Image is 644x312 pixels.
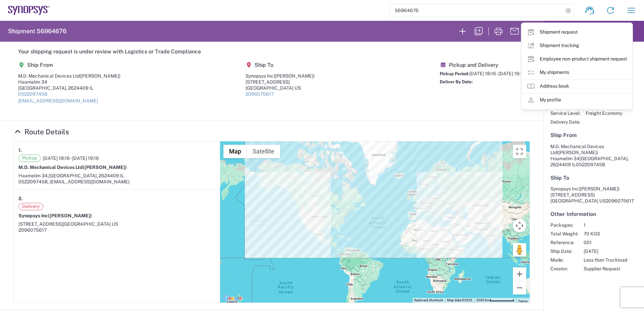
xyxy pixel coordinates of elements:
[246,91,274,97] a: 2096075617
[390,4,563,17] input: Shipment, tracking or reference number
[513,267,526,281] button: Zoom in
[522,93,632,107] a: My profile
[222,294,244,303] img: Google
[513,145,526,158] button: Toggle fullscreen view
[522,80,632,93] a: Address book
[522,66,632,79] a: My shipments
[49,173,124,178] span: [GEOGRAPHIC_DATA], 2624409 IL
[584,266,627,272] span: Supplier Request
[247,145,280,158] button: Show satellite imagery
[246,73,315,79] div: Synopsys Inc
[513,243,526,257] button: Drag Pegman onto the map to open Street View
[586,110,622,116] span: Freight Economy
[83,165,127,170] span: ([PERSON_NAME])
[576,162,605,167] span: 0522097458
[543,21,644,42] header: Shipment Overview
[513,219,526,232] button: Map camera controls
[550,143,637,168] address: [GEOGRAPHIC_DATA], 2624409 IL
[550,186,620,197] span: Synopsys Inc [STREET_ADDRESS]
[447,298,472,302] span: Map data ©2025
[223,145,247,158] button: Show street map
[246,62,315,68] h5: Ship To
[522,52,632,66] a: Employee non-product shipment request
[584,239,627,246] span: 001
[18,173,49,178] span: Haamelim 34,
[550,175,637,181] h5: Ship To
[550,257,578,263] span: Mode:
[8,27,66,35] h2: Shipment 56964676
[584,222,627,228] span: 1
[579,186,620,191] span: ([PERSON_NAME])
[18,154,41,162] span: Pickup
[18,79,120,85] div: Haamelim 34
[550,222,578,228] span: Packages:
[43,155,99,161] span: [DATE] 18:16 - [DATE] 19:16
[550,156,580,161] span: Haamelim 34
[550,248,578,254] span: Ship Date:
[584,248,627,254] span: [DATE]
[18,98,98,103] a: [EMAIL_ADDRESS][DOMAIN_NAME]
[440,71,469,76] span: Pickup Period:
[13,128,69,136] a: Hide Details
[550,186,637,204] address: [GEOGRAPHIC_DATA] US
[440,79,473,84] span: Deliver By Date:
[246,79,315,85] div: [STREET_ADDRESS]
[522,26,632,39] a: Shipment request
[18,165,127,170] strong: M.D. Mechanical Devices Ltd
[18,73,120,79] div: M.D. Mechanical Devices Ltd
[522,39,632,52] a: Shipment tracking
[557,150,598,155] span: ([PERSON_NAME])
[18,62,120,68] h5: Ship From
[469,71,525,76] span: [DATE] 18:16 - [DATE] 19:16
[550,239,578,246] span: Reference:
[63,221,118,227] span: [GEOGRAPHIC_DATA] US
[584,257,627,263] span: Less than Truckload
[18,194,23,203] strong: 2.
[414,298,443,303] button: Keyboard shortcuts
[550,132,637,138] h5: Ship From
[18,203,43,210] span: Delivery
[476,298,490,302] span: 2000 km
[18,221,63,227] span: [STREET_ADDRESS]
[48,213,92,218] span: ([PERSON_NAME])
[18,48,525,55] h5: Your shipping request is under review with Logistics or Trade Compliance
[246,85,315,91] div: [GEOGRAPHIC_DATA] US
[18,146,22,154] strong: 1.
[18,91,47,97] a: 0522097458
[550,119,580,125] span: Delivery Date:
[474,298,516,303] button: Map Scale: 2000 km per 69 pixels
[606,198,634,204] span: 2096075617
[18,213,92,218] strong: Synopsys Inc
[550,211,637,217] h5: Other Information
[513,281,526,295] button: Zoom out
[550,231,578,237] span: Total Weight:
[222,294,244,303] a: Open this area in Google Maps (opens a new window)
[18,227,215,233] div: 2096075617
[584,231,627,237] span: 70 KGS
[274,73,315,79] span: ([PERSON_NAME])
[440,62,525,68] h5: Pickup and Delivery
[79,73,120,79] span: ([PERSON_NAME])
[18,85,120,91] div: [GEOGRAPHIC_DATA], 2624409 IL
[550,110,580,116] span: Service Level:
[550,266,578,272] span: Creator:
[550,144,604,155] span: M.D. Mechanical Devices Ltd
[18,179,215,185] div: 0522097458, [EMAIL_ADDRESS][DOMAIN_NAME]
[518,299,528,303] a: Terms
